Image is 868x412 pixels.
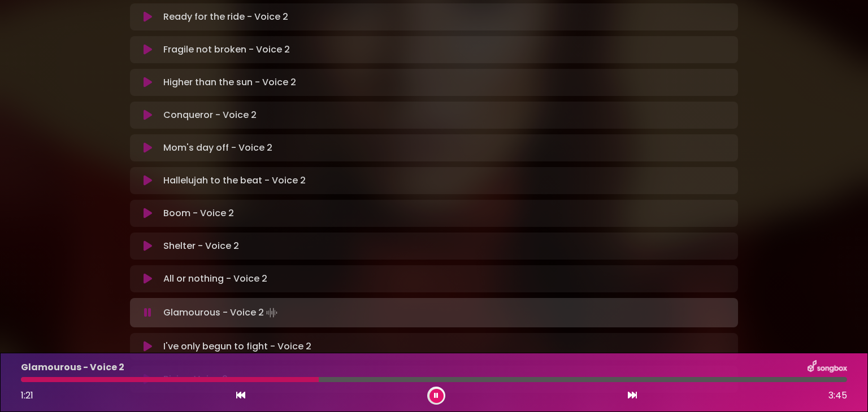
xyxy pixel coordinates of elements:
[163,108,257,122] p: Conqueror - Voice 2
[163,43,290,56] p: Fragile not broken - Voice 2
[21,361,124,374] p: Glamourous - Voice 2
[828,389,847,402] span: 3:45
[163,10,288,24] p: Ready for the ride - Voice 2
[163,239,239,253] p: Shelter - Voice 2
[163,340,311,353] p: I've only begun to fight - Voice 2
[808,360,847,375] img: songbox-logo-white.png
[163,305,280,321] p: Glamourous - Voice 2
[163,207,234,220] p: Boom - Voice 2
[163,174,306,187] p: Hallelujah to the beat - Voice 2
[163,272,267,286] p: All or nothing - Voice 2
[21,389,33,402] span: 1:21
[163,141,272,155] p: Mom's day off - Voice 2
[163,76,296,89] p: Higher than the sun - Voice 2
[264,305,280,321] img: waveform4.gif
